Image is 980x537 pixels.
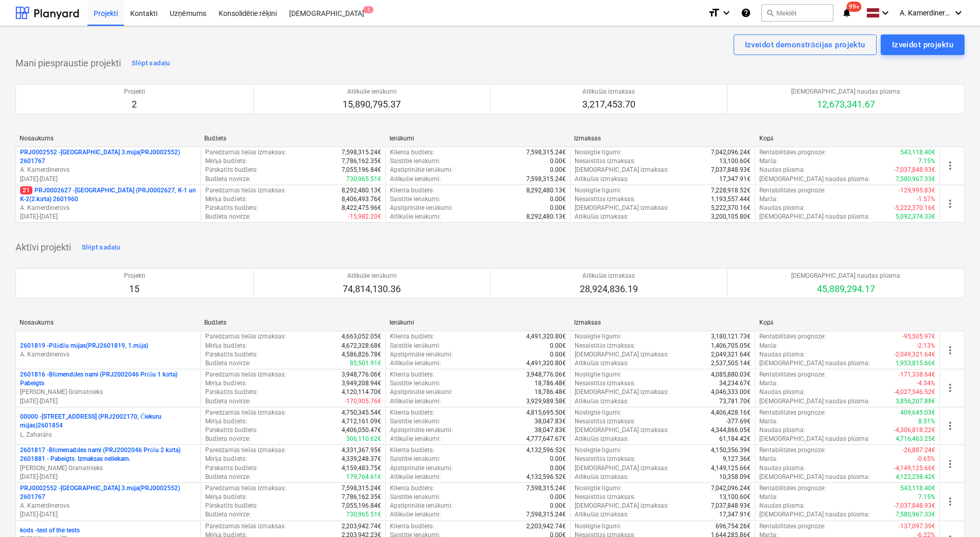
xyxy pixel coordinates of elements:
p: 4,344,866.05€ [711,426,751,435]
div: Ienākumi [389,135,566,142]
p: Atlikušās izmaksas : [575,175,629,184]
p: Naudas plūsma : [759,350,805,359]
p: 18,786.48€ [534,379,566,388]
p: A. Kamerdinerovs [20,350,197,359]
p: 0.00€ [550,157,566,166]
p: -26,887.24€ [902,446,935,455]
p: 8,292,480.13€ [342,186,381,195]
p: 4,122,238.42€ [896,473,935,481]
p: 4,132,596.52€ [526,446,566,455]
p: -95,505.97€ [902,332,935,341]
p: [DEMOGRAPHIC_DATA] naudas plūsma [791,87,900,96]
p: Paredzamās tiešās izmaksas : [205,484,286,493]
p: [DATE] - [DATE] [20,175,197,184]
p: 179,764.61€ [346,473,381,481]
p: Apstiprinātie ienākumi : [390,502,453,510]
p: 4,712,161.09€ [342,417,381,426]
p: Atlikušās izmaksas [582,87,635,96]
p: -1.57% [917,195,935,204]
p: 8,406,493.76€ [342,195,381,204]
div: Ienākumi [389,319,566,327]
p: 1,193,557.44€ [711,195,751,204]
p: 2 [124,98,145,111]
p: A. Kamerdinerovs [20,166,197,174]
p: -0.65% [917,455,935,463]
p: Mērķa budžets : [205,157,247,166]
p: 4,716,463.25€ [896,435,935,443]
p: Nesaistītās izmaksas : [575,379,635,388]
p: 4,815,695.50€ [526,408,566,417]
p: [DEMOGRAPHIC_DATA] izmaksas : [575,388,669,397]
p: Saistītie ienākumi : [390,195,440,204]
p: Naudas plūsma : [759,464,805,473]
p: -7,037,848.93€ [894,166,935,174]
div: PRJ0002552 -[GEOGRAPHIC_DATA] 3.māja(PRJ0002552) 2601767A. Kamerdinerovs[DATE]-[DATE] [20,484,197,520]
p: [DEMOGRAPHIC_DATA] naudas plūsma : [759,397,870,406]
p: L. Zaharāns [20,431,197,439]
p: [PERSON_NAME] Grāmatnieks [20,388,197,397]
p: Apstiprinātie ienākumi : [390,388,453,397]
p: Noslēgtie līgumi : [575,408,621,417]
p: PRJ0002552 - [GEOGRAPHIC_DATA] 3.māja(PRJ0002552) 2601767 [20,484,197,502]
p: 4,491,320.80€ [526,359,566,368]
div: Kopā [759,135,936,142]
p: Pārskatīts budžets : [205,204,258,212]
p: Klienta budžets : [390,370,434,379]
p: 7,037,848.93€ [711,166,751,174]
p: [DATE] - [DATE] [20,212,197,221]
p: 0.00€ [550,455,566,463]
p: 7,598,315.24€ [526,484,566,493]
p: Mērķa budžets : [205,455,247,463]
p: Nesaistītās izmaksas : [575,157,635,166]
span: more_vert [944,420,956,432]
p: 2601819 - Pīlādžu mājas(PRJ2601819, 1.māja) [20,342,148,350]
p: PRJ0002627 - [GEOGRAPHIC_DATA] (PRJ0002627, K-1 un K-2(2.kārta) 2601960 [20,186,197,204]
p: 4,663,052.05€ [342,332,381,341]
p: Apstiprinātie ienākumi : [390,166,453,174]
p: Noslēgtie līgumi : [575,186,621,195]
i: keyboard_arrow_down [720,7,733,19]
p: Mērķa budžets : [205,379,247,388]
div: Budžets [204,135,381,142]
p: Marža : [759,342,778,350]
p: 730,965.51€ [346,175,381,184]
p: Klienta budžets : [390,186,434,195]
p: Saistītie ienākumi : [390,493,440,502]
p: kods - test of the tests [20,526,80,535]
span: more_vert [944,159,956,172]
p: Pārskatīts budžets : [205,426,258,435]
p: 15,890,795.37 [343,98,401,111]
p: Pārskatīts budžets : [205,350,258,359]
p: 8,292,480.13€ [526,212,566,221]
p: 543,118.40€ [900,484,935,493]
p: Atlikušās izmaksas : [575,473,629,481]
p: Budžeta novirze : [205,435,251,443]
p: Naudas plūsma : [759,426,805,435]
div: Izveidot projektu [892,38,953,51]
p: 4,672,328.68€ [342,342,381,350]
p: [PERSON_NAME] Grāmatnieks [20,464,197,473]
p: Saistītie ienākumi : [390,157,440,166]
p: Marža : [759,417,778,426]
p: 4,339,248.37€ [342,455,381,463]
span: more_vert [944,198,956,210]
p: Saistītie ienākumi : [390,417,440,426]
p: Paredzamās tiešās izmaksas : [205,332,286,341]
p: 34,234.67€ [719,379,751,388]
p: 2,049,321.64€ [711,350,751,359]
p: 0.00€ [550,464,566,473]
button: Slēpt sadaļu [79,239,123,256]
p: 5,222,370.16€ [711,204,751,212]
i: notifications [842,7,852,19]
p: Marža : [759,493,778,502]
p: [DEMOGRAPHIC_DATA] naudas plūsma : [759,473,870,481]
p: Atlikušās izmaksas : [575,212,629,221]
p: 4,586,826.78€ [342,350,381,359]
p: -171,338.64€ [899,370,935,379]
p: 306,110.62€ [346,435,381,443]
p: 0.00€ [550,493,566,502]
p: 74,814,130.36 [343,283,401,295]
p: Budžeta novirze : [205,212,251,221]
p: 13,100.60€ [719,157,751,166]
div: Chat Widget [929,488,980,537]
